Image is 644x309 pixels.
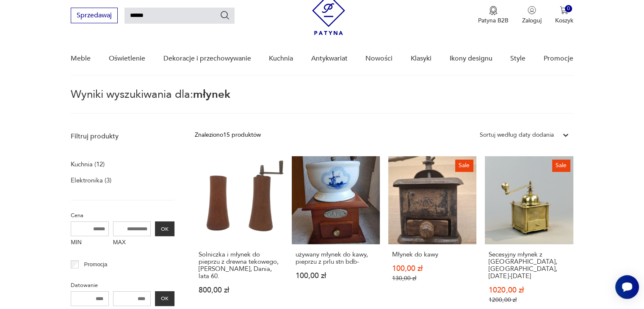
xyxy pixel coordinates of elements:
a: Style [510,42,525,75]
button: 0Koszyk [555,6,573,25]
a: Nowości [365,42,392,75]
p: Datowanie [71,281,174,290]
a: Oświetlenie [109,42,145,75]
a: Kuchnia [269,42,293,75]
h3: Młynek do kawy [392,251,473,258]
button: Patyna B2B [478,6,509,25]
a: Meble [71,42,91,75]
img: Ikona medalu [489,6,498,15]
a: Ikony designu [449,42,492,75]
iframe: Smartsupp widget button [615,275,639,299]
label: MAX [113,236,151,250]
p: Patyna B2B [478,17,509,25]
p: 100,00 zł [296,272,376,279]
p: Cena [71,211,174,220]
img: Ikonka użytkownika [528,6,536,14]
p: 100,00 zł [392,265,473,272]
p: Promocja [84,260,108,269]
a: Antykwariat [311,42,348,75]
a: Ikona medaluPatyna B2B [478,6,509,25]
a: Promocje [544,42,573,75]
img: Ikona koszyka [560,6,568,14]
div: 0 [565,5,572,12]
button: OK [155,291,174,306]
button: Sprzedawaj [71,8,118,23]
p: Wyniki wyszukiwania dla: [71,89,573,114]
p: Filtruj produkty [71,132,174,141]
h3: Solniczka i młynek do pieprzu z drewna tekowego, [PERSON_NAME], Dania, lata 60. [199,251,279,280]
p: 130,00 zł [392,275,473,282]
a: Dekoracje i przechowywanie [163,42,251,75]
p: Koszyk [555,17,573,25]
p: 1200,00 zł [489,296,569,303]
a: Sprzedawaj [71,13,118,19]
div: Sortuj według daty dodania [480,130,554,140]
p: 1020,00 zł [489,287,569,294]
a: Klasyki [411,42,431,75]
button: Zaloguj [522,6,542,25]
button: Szukaj [220,10,230,20]
a: Elektronika (3) [71,174,111,186]
a: Kuchnia (12) [71,158,105,170]
div: Znaleziono 15 produktów [195,130,261,140]
h3: Secesyjny młynek z [GEOGRAPHIC_DATA], [GEOGRAPHIC_DATA], [DATE]-[DATE] [489,251,569,280]
label: MIN [71,236,109,250]
span: młynek [193,87,230,102]
p: 800,00 zł [199,287,279,294]
h3: używany młynek do kawy, pieprzu z prlu stn bdb- [296,251,376,265]
p: Zaloguj [522,17,542,25]
button: OK [155,221,174,236]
